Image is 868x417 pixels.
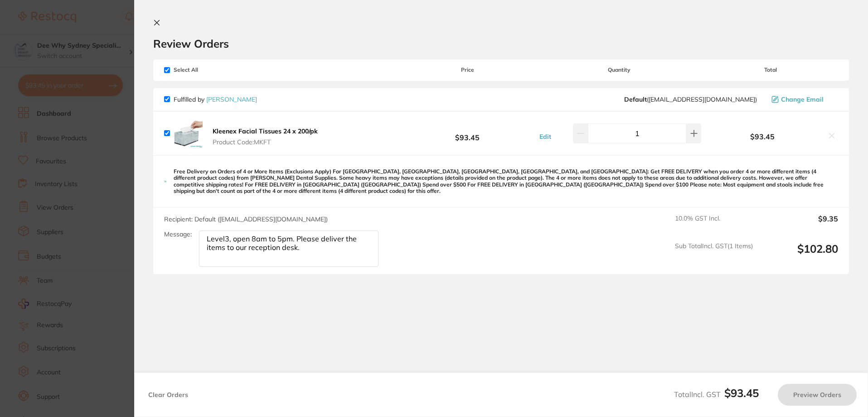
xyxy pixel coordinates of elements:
span: Recipient: Default ( [EMAIL_ADDRESS][DOMAIN_NAME] ) [164,215,328,223]
span: Change Email [781,96,824,103]
button: Kleenex Facial Tissues 24 x 200/pk Product Code:MKFT [210,127,320,146]
h2: Review Orders [153,37,849,50]
button: Preview Orders [778,384,857,406]
span: Total Incl. GST [674,390,759,399]
span: 10.0 % GST Incl. [675,215,753,235]
span: Price [400,67,534,73]
label: Message: [164,231,192,238]
textarea: Level3, open 8am to 5pm. Please deliver the items to our reception desk. [199,231,378,267]
button: Change Email [769,95,838,103]
span: Sub Total Incl. GST ( 1 Items) [675,242,753,267]
b: Kleenex Facial Tissues 24 x 200/pk [213,127,318,135]
span: Select All [164,67,255,73]
span: Quantity [535,67,703,73]
p: Free Delivery on Orders of 4 or More Items (Exclusions Apply) For [GEOGRAPHIC_DATA], [GEOGRAPHIC_... [174,168,838,195]
span: Product Code: MKFT [213,138,318,146]
output: $102.80 [760,242,838,267]
output: $9.35 [760,215,838,235]
span: save@adamdental.com.au [624,96,757,103]
p: Fulfilled by [174,96,257,103]
a: [PERSON_NAME] [206,95,257,103]
button: Clear Orders [145,384,191,406]
b: $93.45 [703,132,822,141]
b: $93.45 [724,386,759,400]
button: Edit [537,132,554,141]
span: Total [703,67,838,73]
b: $93.45 [400,125,534,142]
b: Default [624,95,647,103]
img: OWxnbm50Nw [174,119,203,148]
